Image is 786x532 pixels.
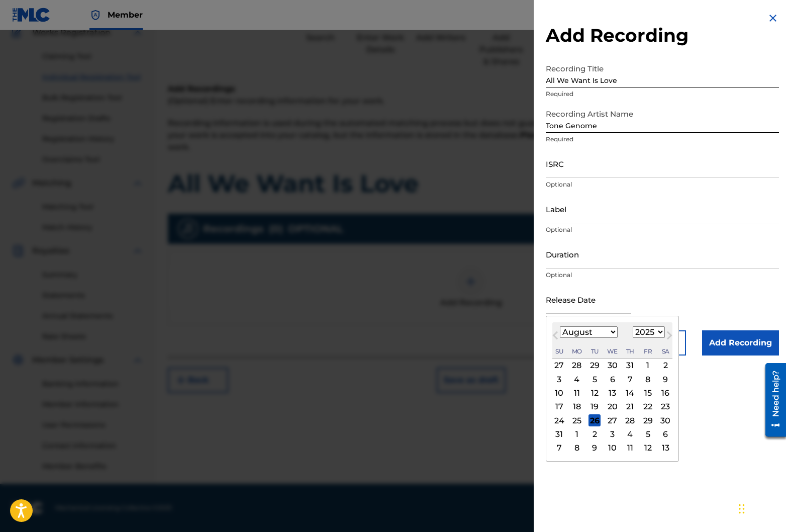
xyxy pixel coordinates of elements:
[546,316,679,462] div: Choose Date
[624,360,636,372] div: Choose Thursday, July 31st, 2025
[546,135,779,144] p: Required
[12,8,51,22] img: MLC Logo
[553,442,565,454] div: Choose Sunday, September 7th, 2025
[553,373,565,385] div: Choose Sunday, August 3rd, 2025
[659,428,671,440] div: Choose Saturday, September 6th, 2025
[607,414,619,426] div: Choose Wednesday, August 27th, 2025
[607,442,619,454] div: Choose Wednesday, September 10th, 2025
[607,360,619,372] div: Choose Wednesday, July 30th, 2025
[552,359,672,455] div: Month August, 2025
[607,387,619,399] div: Choose Wednesday, August 13th, 2025
[607,345,619,358] div: Wednesday
[553,414,565,426] div: Choose Sunday, August 24th, 2025
[624,442,636,454] div: Choose Thursday, September 11th, 2025
[659,387,671,399] div: Choose Saturday, August 16th, 2025
[588,387,601,399] div: Choose Tuesday, August 12th, 2025
[659,373,671,385] div: Choose Saturday, August 9th, 2025
[89,9,102,21] img: Top Rightsholder
[624,414,636,426] div: Choose Thursday, August 28th, 2025
[624,428,636,440] div: Choose Thursday, September 4th, 2025
[588,442,601,454] div: Choose Tuesday, September 9th, 2025
[546,180,779,189] p: Optional
[588,414,601,426] div: Choose Tuesday, August 26th, 2025
[553,345,565,358] div: Sunday
[624,401,636,413] div: Choose Thursday, August 21st, 2025
[642,401,654,413] div: Choose Friday, August 22nd, 2025
[571,428,583,440] div: Choose Monday, September 1st, 2025
[108,9,143,21] span: Member
[642,428,654,440] div: Choose Friday, September 5th, 2025
[553,387,565,399] div: Choose Sunday, August 10th, 2025
[642,345,654,358] div: Friday
[642,360,654,372] div: Choose Friday, August 1st, 2025
[588,428,601,440] div: Choose Tuesday, September 2nd, 2025
[736,484,786,532] iframe: Chat Widget
[607,373,619,385] div: Choose Wednesday, August 6th, 2025
[571,345,583,358] div: Monday
[546,24,779,47] h2: Add Recording
[642,373,654,385] div: Choose Friday, August 8th, 2025
[546,271,779,280] p: Optional
[553,360,565,372] div: Choose Sunday, July 27th, 2025
[624,387,636,399] div: Choose Thursday, August 14th, 2025
[624,345,636,358] div: Thursday
[607,428,619,440] div: Choose Wednesday, September 3rd, 2025
[553,428,565,440] div: Choose Sunday, August 31st, 2025
[659,360,671,372] div: Choose Saturday, August 2nd, 2025
[546,90,779,99] p: Required
[588,360,601,372] div: Choose Tuesday, July 29th, 2025
[661,329,677,345] button: Next Month
[571,401,583,413] div: Choose Monday, August 18th, 2025
[571,360,583,372] div: Choose Monday, July 28th, 2025
[588,373,601,385] div: Choose Tuesday, August 5th, 2025
[642,414,654,426] div: Choose Friday, August 29th, 2025
[659,442,671,454] div: Choose Saturday, September 13th, 2025
[571,414,583,426] div: Choose Monday, August 25th, 2025
[642,442,654,454] div: Choose Friday, September 12th, 2025
[659,401,671,413] div: Choose Saturday, August 23rd, 2025
[571,442,583,454] div: Choose Monday, September 8th, 2025
[659,414,671,426] div: Choose Saturday, August 30th, 2025
[588,345,601,358] div: Tuesday
[588,401,601,413] div: Choose Tuesday, August 19th, 2025
[739,494,745,524] div: Drag
[571,387,583,399] div: Choose Monday, August 11th, 2025
[642,387,654,399] div: Choose Friday, August 15th, 2025
[553,401,565,413] div: Choose Sunday, August 17th, 2025
[547,329,563,345] button: Previous Month
[546,225,779,234] p: Optional
[624,373,636,385] div: Choose Thursday, August 7th, 2025
[659,345,671,358] div: Saturday
[758,359,786,442] iframe: Resource Center
[571,373,583,385] div: Choose Monday, August 4th, 2025
[607,401,619,413] div: Choose Wednesday, August 20th, 2025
